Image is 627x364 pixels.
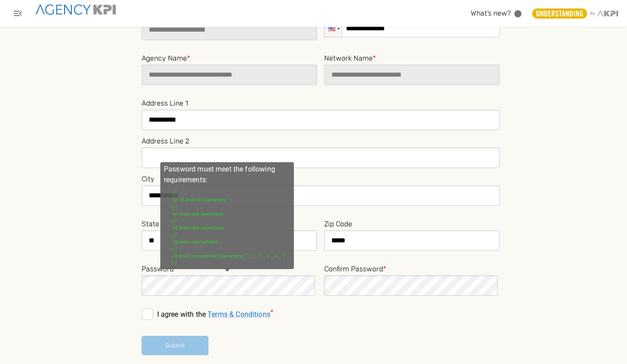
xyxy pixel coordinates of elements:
span: At least one uppercase [173,225,224,231]
span: At least one lowercase [173,211,224,217]
span: What’s new? [471,9,511,17]
a: Terms & Conditions [208,310,270,319]
button: Submit [142,336,208,355]
p: Password must meet the following requirements: [164,164,290,185]
span: At least one special characters ( '.' , '_' , '-' , '<' , '>' , '?' , '!' ) [171,253,288,266]
label: Password [142,262,317,274]
span: At least one number [173,239,218,245]
label: Zip Code [324,217,500,229]
label: City [142,172,500,184]
label: Agency Name [142,51,317,64]
span: Be at least 8 characters [173,197,226,203]
p: I agree with the [157,310,270,319]
label: Address Line 2 [142,134,500,147]
label: Confirm Password [324,262,500,274]
label: State [142,217,317,229]
img: agencykpi-logo-550x69-2d9e3fa8.png [36,4,116,15]
label: Network Name [324,51,500,64]
label: Address Line 1 [142,96,500,109]
div: United States: + 1 [325,20,342,37]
